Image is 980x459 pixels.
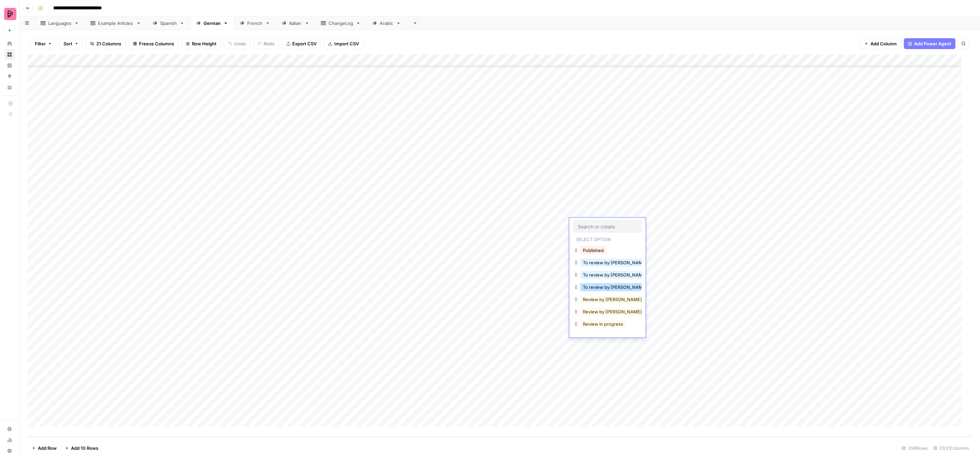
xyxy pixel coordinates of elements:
a: Browse [4,49,15,60]
button: Help + Support [4,445,15,456]
button: Freeze Columns [128,38,179,49]
button: Add Column [860,38,901,49]
div: Review by [PERSON_NAME] in progress [573,331,642,343]
button: Workspace: Preply [4,5,15,23]
img: Preply Logo [4,8,16,20]
button: Import CSV [324,38,363,49]
button: To review by [PERSON_NAME] [580,258,650,267]
span: Freeze Columns [139,40,174,47]
span: Export CSV [292,40,317,47]
button: Review by [PERSON_NAME] in progress [580,308,670,316]
div: Languages [48,20,71,27]
span: Undo [234,40,246,47]
p: Select option [573,235,614,243]
div: Published [573,245,642,257]
span: Redo [264,40,275,47]
div: Review by [PERSON_NAME] in progress [573,306,642,319]
span: Add Column [870,40,897,47]
a: Your Data [4,82,15,93]
div: ChangeLog [328,20,353,27]
button: To review by [PERSON_NAME] [580,283,650,291]
div: French [247,20,263,27]
button: Published [580,246,606,254]
button: Filter [30,38,56,49]
button: Review by [PERSON_NAME] in progress [580,295,670,303]
button: Redo [253,38,279,49]
button: Add Power Agent [904,38,955,49]
a: Settings [4,424,15,434]
button: Export CSV [282,38,321,49]
span: Filter [35,40,46,47]
a: Insights [4,60,15,71]
button: Undo [224,38,250,49]
a: German [190,16,234,30]
span: 21 Columns [96,40,121,47]
div: 258 Rows [899,443,930,454]
div: To review by [PERSON_NAME] [573,282,642,294]
button: Add Row [28,443,61,454]
a: ChangeLog [315,16,366,30]
span: Add 10 Rows [71,445,98,451]
span: Row Height [192,40,216,47]
a: Spanish [147,16,190,30]
span: Sort [64,40,72,47]
span: Import CSV [334,40,359,47]
div: To review by [PERSON_NAME] [573,269,642,282]
span: Add Row [38,445,57,451]
button: To review by [PERSON_NAME] [580,271,650,279]
input: Search or create [578,223,637,229]
button: 21 Columns [86,38,126,49]
div: To review by [PERSON_NAME] [573,257,642,269]
a: French [234,16,276,30]
div: Spanish [160,20,177,27]
button: Sort [59,38,83,49]
a: Home [4,38,15,49]
a: Opportunities [4,71,15,82]
a: Italian [276,16,315,30]
div: 21/21 Columns [930,443,972,454]
div: Review by [PERSON_NAME] in progress [573,294,642,306]
div: German [204,20,221,27]
a: Arabic [366,16,407,30]
button: Row Height [181,38,221,49]
button: Review in progress [580,320,626,328]
a: Languages [35,16,85,30]
div: Italian [289,20,302,27]
div: Example Articles [98,20,134,27]
span: Add Power Agent [914,40,951,47]
button: Add 10 Rows [61,443,102,454]
a: Usage [4,434,15,445]
div: Review in progress [573,319,642,331]
div: Arabic [380,20,393,27]
a: Example Articles [85,16,147,30]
